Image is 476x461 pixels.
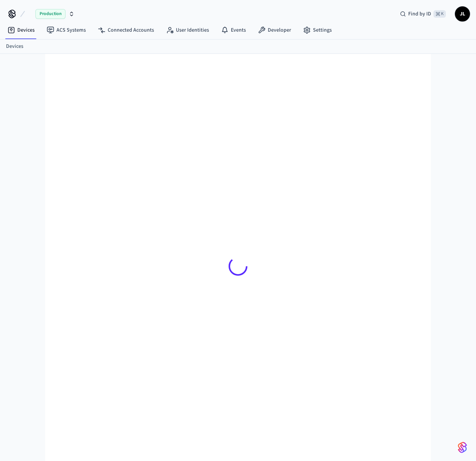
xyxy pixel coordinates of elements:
a: Devices [2,23,41,37]
span: ⌘ K [433,10,446,18]
a: Devices [6,43,23,50]
div: Find by ID⌘ K [394,7,452,21]
a: Connected Accounts [92,23,160,37]
img: SeamLogoGradient.69752ec5.svg [458,441,467,453]
button: JL [455,6,470,21]
span: JL [456,7,469,21]
a: User Identities [160,23,215,37]
a: Settings [297,23,338,37]
span: Find by ID [408,10,431,18]
a: Developer [252,23,297,37]
span: Production [35,9,66,19]
a: Events [215,23,252,37]
a: ACS Systems [41,23,92,37]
